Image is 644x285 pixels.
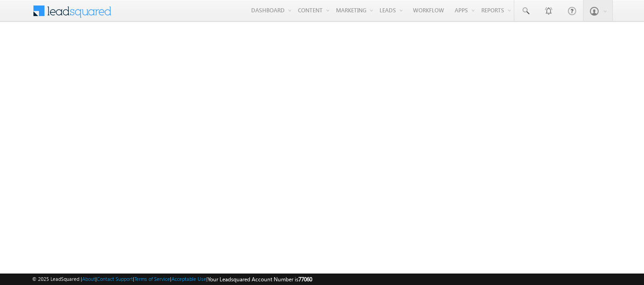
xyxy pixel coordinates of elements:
a: Acceptable Use [171,276,206,282]
a: Contact Support [97,276,133,282]
span: Your Leadsquared Account Number is [208,276,312,283]
span: 77060 [298,276,312,283]
a: Terms of Service [134,276,170,282]
a: About [82,276,95,282]
span: © 2025 LeadSquared | | | | | [32,275,312,284]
